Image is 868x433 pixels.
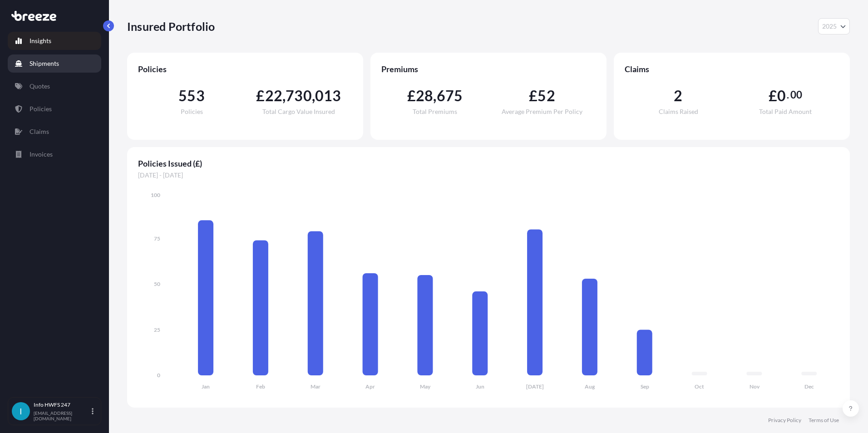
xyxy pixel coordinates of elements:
[202,383,210,390] tspan: Jan
[282,89,286,103] span: ,
[750,383,760,390] tspan: Nov
[625,64,839,74] span: Claims
[413,108,457,115] span: Total Premiums
[181,108,203,115] span: Policies
[641,383,649,390] tspan: Sep
[311,383,321,390] tspan: Mar
[154,280,160,287] tspan: 50
[30,150,53,159] p: Invoices
[127,19,215,34] p: Insured Portfolio
[8,100,101,118] a: Policies
[138,171,839,180] span: [DATE] - [DATE]
[538,89,555,103] span: 52
[769,89,777,103] span: £
[30,127,49,136] p: Claims
[787,91,789,98] span: .
[502,108,582,115] span: Average Premium Per Policy
[8,123,101,141] a: Claims
[809,417,839,424] a: Terms of Use
[151,192,160,198] tspan: 100
[178,89,205,103] span: 553
[30,59,59,68] p: Shipments
[804,383,814,390] tspan: Dec
[437,89,463,103] span: 675
[30,104,52,113] p: Policies
[433,89,436,103] span: ,
[659,108,698,115] span: Claims Raised
[777,89,786,103] span: 0
[768,417,801,424] a: Privacy Policy
[34,410,90,421] p: [EMAIL_ADDRESS][DOMAIN_NAME]
[30,82,50,91] p: Quotes
[286,89,312,103] span: 730
[381,64,596,74] span: Premiums
[8,54,101,73] a: Shipments
[256,383,265,390] tspan: Feb
[526,383,544,390] tspan: [DATE]
[138,64,352,74] span: Policies
[585,383,595,390] tspan: Aug
[312,89,315,103] span: ,
[265,89,282,103] span: 22
[34,401,90,408] p: Info HWFS 247
[420,383,431,390] tspan: May
[695,383,704,390] tspan: Oct
[8,32,101,50] a: Insights
[138,158,839,169] span: Policies Issued (£)
[262,108,335,115] span: Total Cargo Value Insured
[416,89,433,103] span: 28
[365,383,375,390] tspan: Apr
[20,407,22,416] span: I
[822,22,837,31] span: 2025
[407,89,416,103] span: £
[8,145,101,163] a: Invoices
[154,326,160,333] tspan: 25
[529,89,538,103] span: £
[256,89,265,103] span: £
[157,372,160,379] tspan: 0
[759,108,812,115] span: Total Paid Amount
[674,89,682,103] span: 2
[790,91,802,98] span: 00
[315,89,341,103] span: 013
[818,18,850,34] button: Year Selector
[30,36,51,45] p: Insights
[8,77,101,95] a: Quotes
[476,383,484,390] tspan: Jun
[154,235,160,242] tspan: 75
